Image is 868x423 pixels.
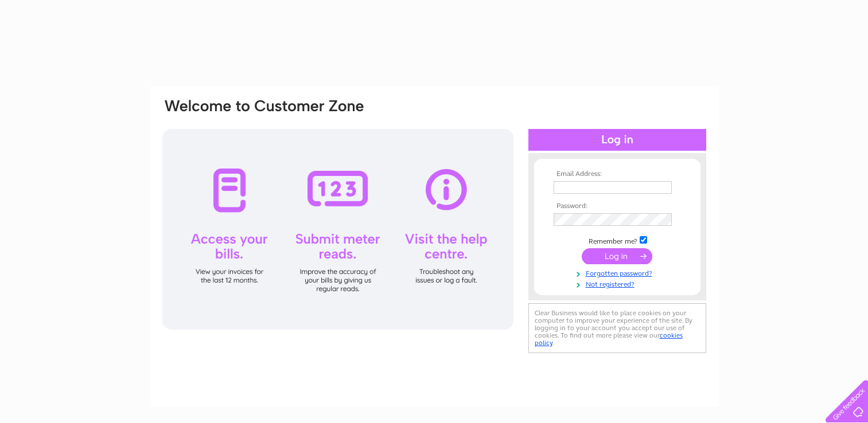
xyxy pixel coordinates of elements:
td: Remember me? [551,234,684,246]
a: Forgotten password? [554,267,684,278]
th: Password: [551,202,684,210]
input: Submit [582,248,652,264]
div: Clear Business would like to place cookies on your computer to improve your experience of the sit... [528,303,706,353]
th: Email Address: [551,170,684,178]
a: Not registered? [554,278,684,289]
a: cookies policy [535,331,683,347]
